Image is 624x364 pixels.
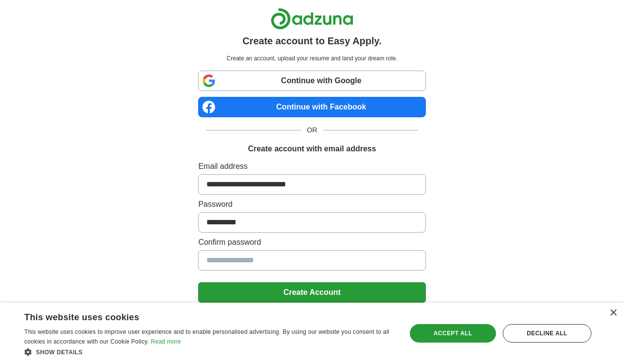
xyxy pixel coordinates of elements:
div: Close [609,309,617,317]
label: Email address [198,161,425,172]
a: Continue with Google [198,71,425,91]
div: This website uses cookies [24,309,371,323]
span: OR [301,125,323,135]
p: Create an account, upload your resume and land your dream role. [200,54,423,63]
div: Show details [24,347,395,357]
div: Accept all [410,324,496,343]
a: Continue with Facebook [198,97,425,117]
img: Adzuna logo [271,8,353,30]
label: Confirm password [198,237,425,248]
label: Password [198,199,425,210]
button: Create Account [198,282,425,303]
h1: Create account to Easy Apply. [242,34,382,48]
a: Read more, opens a new window [151,338,181,345]
div: Decline all [503,324,591,343]
span: This website uses cookies to improve user experience and to enable personalised advertising. By u... [24,328,389,345]
span: Show details [36,349,83,356]
h1: Create account with email address [248,143,376,155]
